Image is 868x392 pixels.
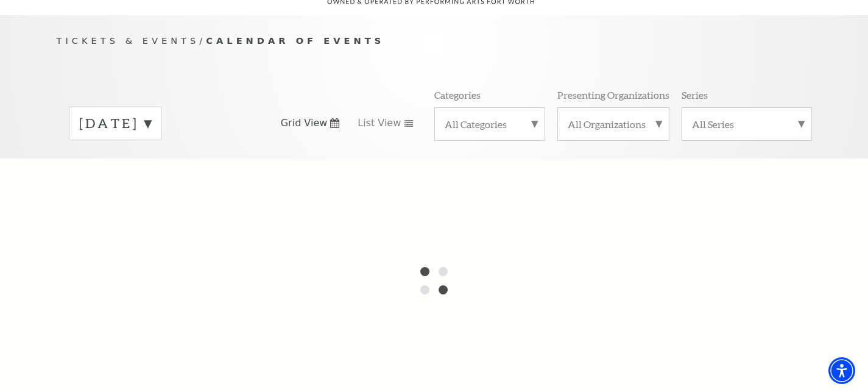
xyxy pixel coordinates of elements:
[57,35,200,46] span: Tickets & Events
[445,118,535,130] label: All Categories
[828,357,855,384] div: Accessibility Menu
[434,88,481,101] p: Categories
[568,118,659,130] label: All Organizations
[57,34,812,49] p: /
[79,114,151,133] label: [DATE]
[358,116,401,130] span: List View
[682,88,708,101] p: Series
[692,118,802,130] label: All Series
[206,35,384,46] span: Calendar of Events
[281,116,328,130] span: Grid View
[557,88,669,101] p: Presenting Organizations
